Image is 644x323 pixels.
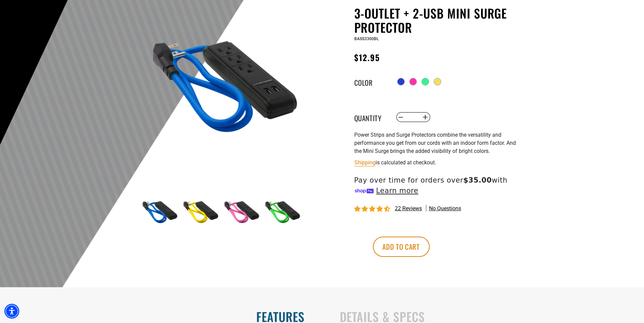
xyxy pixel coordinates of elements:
[354,131,520,155] p: Power Strips and Surge Protectors combine the versatility and performance you get from our cords ...
[4,304,19,319] div: Accessibility Menu
[139,193,178,232] img: blue
[429,205,461,212] span: No questions
[354,6,520,34] h1: 3-Outlet + 2-USB Mini Surge Protector
[221,193,260,232] img: pink
[354,51,380,63] span: $12.95
[373,237,430,257] button: Add to cart
[262,193,301,232] img: green
[180,193,219,232] img: yellow
[354,158,520,167] div: is calculated at checkout.
[395,205,422,212] span: 22 reviews
[354,36,379,41] span: BASS3300BL
[354,206,391,212] span: 4.36 stars
[139,7,302,170] img: blue
[354,113,388,122] label: Quantity
[354,159,376,166] a: Shipping
[354,77,388,86] legend: Color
